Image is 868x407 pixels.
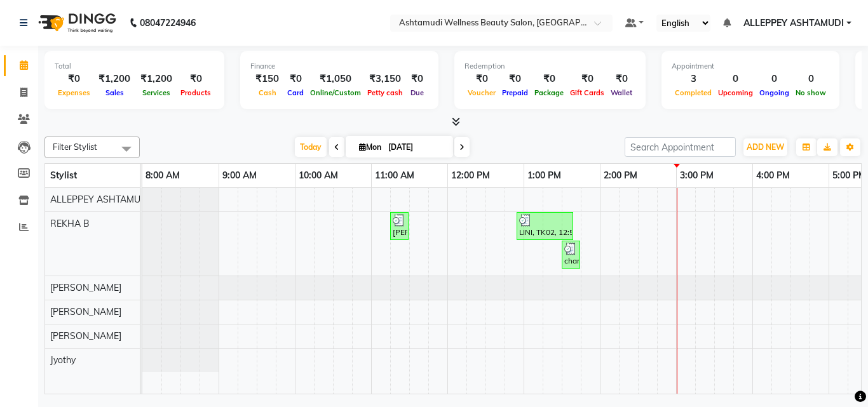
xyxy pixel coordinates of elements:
span: Wallet [607,88,635,97]
span: ADD NEW [747,142,784,152]
span: Expenses [55,88,93,97]
span: Jyothy [50,354,76,366]
a: 12:00 PM [448,166,493,185]
span: [PERSON_NAME] [50,306,121,317]
span: Products [177,88,214,97]
span: Cash [255,88,280,97]
a: 9:00 AM [219,166,260,185]
div: Redemption [465,61,635,72]
div: ₹150 [250,72,284,86]
div: ₹0 [567,72,607,86]
span: Sales [102,88,127,97]
span: Prepaid [499,88,531,97]
div: Total [55,61,214,72]
div: 3 [672,72,715,86]
span: Package [531,88,567,97]
div: ₹0 [177,72,214,86]
div: ₹0 [55,72,93,86]
span: Due [407,88,427,97]
div: ₹0 [607,72,635,86]
div: 0 [715,72,756,86]
div: LINI, TK02, 12:55 PM-01:40 PM, Normal Hair Cut,Eyebrows Threading [518,214,572,238]
div: ₹0 [531,72,567,86]
b: 08047224946 [140,5,196,41]
span: Mon [356,142,384,152]
span: [PERSON_NAME] [50,282,121,293]
span: Completed [672,88,715,97]
span: Voucher [465,88,499,97]
span: Today [295,137,327,157]
img: logo [32,5,119,41]
span: Services [139,88,173,97]
a: 2:00 PM [600,166,641,185]
input: Search Appointment [625,137,736,157]
span: Stylist [50,170,77,181]
div: Appointment [672,61,829,72]
div: ₹1,050 [307,72,364,86]
span: Upcoming [715,88,756,97]
span: Card [284,88,307,97]
span: REKHA B [50,218,90,229]
span: Ongoing [756,88,792,97]
div: ₹1,200 [135,72,177,86]
div: ₹0 [406,72,428,86]
div: ₹1,200 [93,72,135,86]
a: 3:00 PM [677,166,717,185]
input: 2025-09-01 [384,138,448,157]
a: 4:00 PM [753,166,793,185]
span: Online/Custom [307,88,364,97]
div: 0 [792,72,829,86]
div: ₹0 [284,72,307,86]
a: 11:00 AM [372,166,417,185]
span: No show [792,88,829,97]
span: Petty cash [364,88,406,97]
a: 8:00 AM [142,166,183,185]
div: ₹3,150 [364,72,406,86]
div: [PERSON_NAME], TK01, 11:15 AM-11:30 AM, Eyebrows Threading [391,214,407,238]
span: Filter Stylist [53,142,97,152]
span: ALLEPPEY ASHTAMUDI [743,17,844,30]
a: 1:00 PM [524,166,564,185]
div: ₹0 [465,72,499,86]
div: chandini, TK03, 01:30 PM-01:45 PM, Eyebrows Threading [563,243,579,267]
span: ALLEPPEY ASHTAMUDI [50,194,149,205]
div: ₹0 [499,72,531,86]
div: Finance [250,61,428,72]
button: ADD NEW [743,138,787,156]
span: Gift Cards [567,88,607,97]
a: 10:00 AM [295,166,341,185]
span: [PERSON_NAME] [50,330,121,342]
div: 0 [756,72,792,86]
